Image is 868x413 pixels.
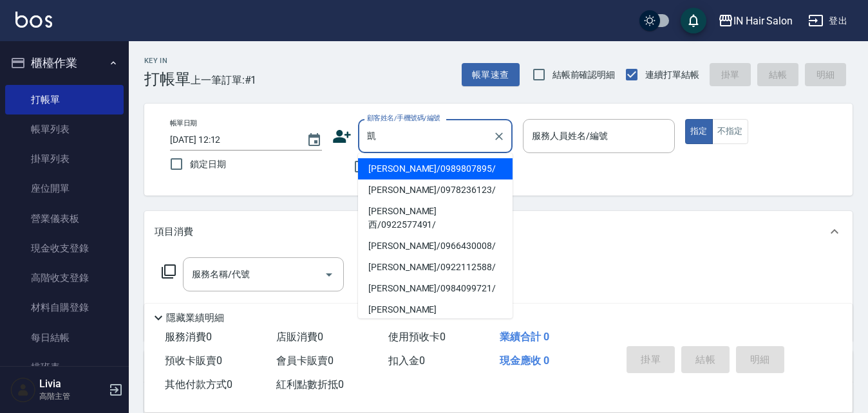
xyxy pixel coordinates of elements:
a: 打帳單 [5,85,124,115]
button: save [681,8,706,33]
a: 每日結帳 [5,323,124,353]
button: 指定 [685,119,713,144]
h5: Livia [39,378,105,390]
a: 帳單列表 [5,115,124,144]
img: Person [10,377,36,403]
span: 業績合計 0 [500,331,549,343]
button: Clear [490,127,508,145]
span: 現金應收 0 [500,354,549,367]
span: 服務消費 0 [165,331,212,343]
button: 登出 [803,9,853,33]
a: 掛單列表 [5,144,124,174]
span: 使用預收卡 0 [388,331,446,343]
p: 隱藏業績明細 [166,311,224,325]
label: 帳單日期 [170,118,197,128]
p: 高階主管 [39,390,105,402]
button: 櫃檯作業 [5,46,124,80]
button: Choose date, selected date is 2025-08-17 [299,125,330,156]
button: 不指定 [712,119,748,144]
a: 營業儀表板 [5,204,124,234]
a: 材料自購登錄 [5,293,124,322]
h3: 打帳單 [144,70,191,88]
input: YYYY/MM/DD hh:mm [170,129,294,151]
span: 紅利點數折抵 0 [276,378,344,390]
span: 鎖定日期 [190,158,226,171]
span: 預收卡販賣 0 [165,354,222,367]
div: IN Hair Salon [733,13,793,29]
li: [PERSON_NAME]西/0922577491/ [358,201,513,235]
label: 顧客姓名/手機號碼/編號 [367,113,440,123]
span: 上一筆訂單:#1 [191,72,257,88]
img: Logo [15,12,52,28]
div: 項目消費 [144,211,853,252]
span: 扣入金 0 [388,354,425,367]
a: 現金收支登錄 [5,234,124,263]
button: Open [319,264,339,285]
a: 排班表 [5,353,124,382]
button: 帳單速查 [462,63,520,87]
span: 連續打單結帳 [645,68,699,82]
span: 會員卡販賣 0 [276,354,334,367]
li: [PERSON_NAME]/0966430008/ [358,235,513,257]
li: [PERSON_NAME]/0984099721/ [358,278,513,299]
span: 其他付款方式 0 [165,378,232,390]
button: IN Hair Salon [713,8,798,34]
a: 高階收支登錄 [5,263,124,293]
li: [PERSON_NAME]/0978236123/ [358,179,513,201]
li: [PERSON_NAME]家/0939331991/ [358,299,513,334]
h2: Key In [144,57,191,65]
li: [PERSON_NAME]/0989807895/ [358,158,513,179]
span: 結帳前確認明細 [552,68,616,82]
span: 店販消費 0 [276,331,323,343]
li: [PERSON_NAME]/0922112588/ [358,257,513,278]
a: 座位開單 [5,174,124,203]
p: 項目消費 [155,225,193,239]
